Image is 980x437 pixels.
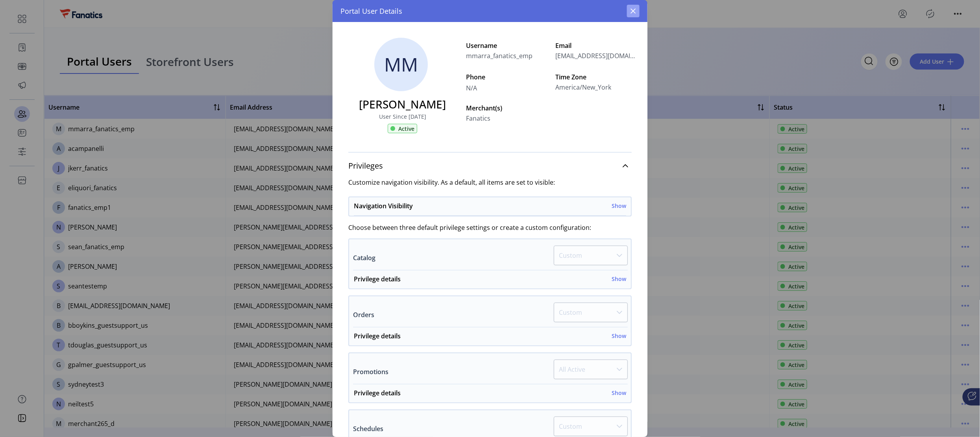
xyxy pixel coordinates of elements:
[466,103,549,113] label: Merchant(s)
[466,114,490,123] span: Fanatics
[612,202,626,210] h6: Show
[349,201,631,216] a: Navigation VisibilityShow
[348,178,632,187] label: Customize navigation visibility. As a default, all items are set to visible:
[348,157,632,174] a: Privileges
[349,274,631,288] a: Privilege detailsShow
[612,332,626,340] h6: Show
[379,112,426,121] label: User Since [DATE]
[348,223,632,232] label: Choose between three default privilege settings or create a custom configuration:
[349,331,631,345] a: Privilege detailsShow
[555,41,638,50] label: Email
[348,162,383,170] span: Privileges
[398,125,414,133] span: Active
[353,253,375,263] label: Catalog
[466,82,549,93] span: N/A
[354,201,413,211] h6: Navigation Visibility
[353,310,374,319] label: Orders
[340,6,402,17] span: Portal User Details
[354,331,401,341] h6: Privilege details
[354,388,401,398] h6: Privilege details
[466,41,549,50] label: Username
[555,72,638,82] label: Time Zone
[349,388,631,402] a: Privilege detailsShow
[353,367,388,376] label: Promotions
[354,274,401,284] h6: Privilege details
[612,389,626,397] h6: Show
[466,72,549,82] span: Phone
[466,51,533,61] span: mmarra_fanatics_emp
[612,275,626,283] h6: Show
[555,51,638,61] span: [EMAIL_ADDRESS][DOMAIN_NAME]
[384,50,418,79] span: MM
[353,424,383,433] label: Schedules
[555,83,611,92] span: America/New_York
[359,96,446,112] h3: [PERSON_NAME]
